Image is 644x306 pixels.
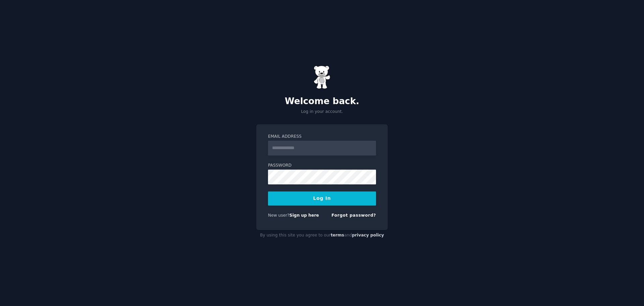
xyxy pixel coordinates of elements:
span: New user? [268,213,289,218]
button: Log In [268,191,376,206]
a: privacy policy [352,233,384,237]
p: Log in your account. [256,109,388,115]
div: By using this site you agree to our and [256,230,388,241]
a: Sign up here [289,213,319,218]
h2: Welcome back. [256,96,388,107]
img: Gummy Bear [314,65,330,89]
label: Email Address [268,134,376,140]
label: Password [268,163,376,169]
a: terms [331,233,344,237]
a: Forgot password? [331,213,376,218]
